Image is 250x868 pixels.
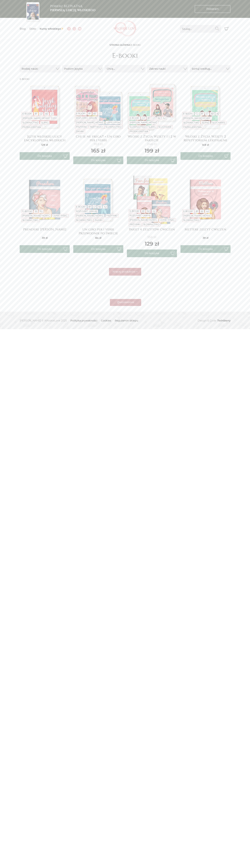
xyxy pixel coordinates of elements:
a: C2 [40,112,43,115]
a: C1 [99,112,101,115]
a: B2 [201,210,203,213]
span: @wloskielove [117,301,134,304]
a: Un giro per i verbi Przewodnik po świecie włoskich czasowników [73,228,123,235]
a: C1 [93,205,96,208]
span: 149 [202,143,209,146]
a: B2 [93,112,96,115]
p: Design & Code [180,319,231,323]
a: Słownictwo [22,121,38,124]
a: Słownictwo [105,126,122,128]
a: Włoski z Życia Wzięty 2 Repetytorium leksykalne [180,135,231,142]
a: E-booki [22,210,32,213]
a: B2 [40,210,43,213]
a: B1 [35,210,37,213]
a: [PERSON_NAME] mówić [22,117,50,119]
del: 156 [145,235,159,240]
a: Włoski z Życia Wzięty 1 i 2 w pakiecie [127,135,177,142]
h3: E-booki [20,78,231,80]
span: Pobieram [206,7,219,11]
a: Rozumieć gramę [76,117,97,119]
ins: 165 [91,147,105,155]
a: E-booki [76,205,86,208]
a: [PERSON_NAME] mówić [22,214,50,217]
button: Do koszyka [20,152,70,160]
a: [PERSON_NAME] mówić [76,214,104,217]
a: B1 [142,210,144,212]
a: C1 [51,112,53,115]
a: B1 [201,112,203,115]
h3: Pobierz BEZPŁATNĄ [50,4,95,12]
a: B1 [35,112,37,115]
img: Włoskielove [113,21,137,37]
h4: Chi se ne frega?! + Un giro per i verbi [73,135,123,142]
a: Słownictwo [130,126,146,128]
a: Przyimki [130,223,141,226]
a: [PERSON_NAME] mówić [183,117,211,119]
a: Kursy włoskiego [40,27,64,30]
button: Do koszyka [73,156,123,164]
a: E-booki [183,210,193,213]
span: 129 [41,143,48,146]
a: B2 [98,205,101,208]
a: Sklep [29,27,36,30]
b: pierwszą lekcję włoskiego [50,8,95,12]
button: Zakres nauki [147,65,188,73]
a: B1 [196,210,198,213]
a: C2 [196,112,199,115]
a: Polityka prywatności [70,319,97,322]
a: Regulamin sklepu [115,319,138,322]
a: E-booki [130,210,139,212]
a: [PERSON_NAME] mówić [183,214,211,217]
a: Cookies [101,319,111,322]
a: B1 [147,117,150,119]
a: C1 [152,117,155,119]
ins: 199 [145,147,159,155]
a: E-booki [183,112,193,115]
a: Słownictwo [183,121,199,124]
a: Instagram @wloskielove [110,299,141,306]
a: Zaimki [95,219,103,221]
ins: 129 [145,240,159,248]
a: Mettere zeszyt ćwiczeń [180,228,231,235]
h1: E-booki [112,52,138,60]
span: 39 [42,236,48,240]
a: Przekleństwa [130,130,148,133]
a: B2 [211,112,214,115]
a: Twinberry [216,319,231,322]
a: A2 [216,112,219,115]
button: Poziom języka [62,65,103,73]
a: Prendere [PERSON_NAME] [20,228,70,235]
a: E-booki [22,112,32,115]
button: Koszyk [223,25,231,33]
a: B2 [157,117,160,119]
button: Chcę... [105,65,145,73]
a: E-booki [76,112,86,115]
a: B1 [88,112,91,115]
button: Do koszyka [180,245,231,253]
a: Słownictwo [143,223,159,226]
a: A2 [206,210,209,213]
del: 246 [145,142,159,147]
img: ✨ [61,27,63,30]
del: 183 [91,142,105,147]
a: Lepiej pisać [160,219,175,221]
button: Do koszyka [20,245,70,253]
a: Słownictwo [76,219,92,221]
a: Slang [148,126,156,128]
a: Rozumieć gramę [76,210,97,213]
a: Pakiet 4 zeszytów ćwiczeń [127,228,177,235]
a: Przyimki [106,214,117,217]
a: A2 [163,117,166,119]
a: Slang [202,121,209,124]
a: Blog [20,27,26,30]
button: Do koszyka [180,152,231,160]
a: Słuchanie [212,121,225,124]
button: Do koszyka [127,156,177,164]
span: 84 [95,236,101,240]
a: Słuchanie [158,126,172,128]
